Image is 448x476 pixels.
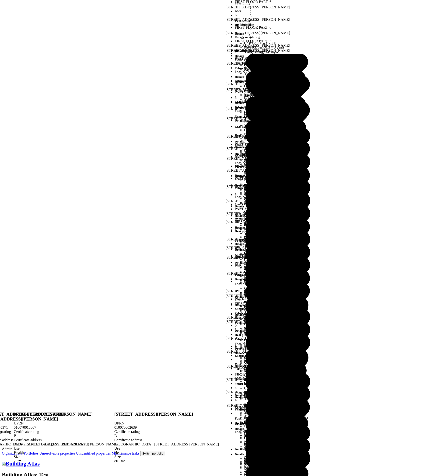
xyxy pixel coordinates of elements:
[225,403,312,416] div: [STREET_ADDRESS][PERSON_NAME]
[114,451,219,455] div: Health
[114,412,219,417] h3: [STREET_ADDRESS][PERSON_NAME]
[2,461,40,467] a: Building Atlas
[14,425,119,430] div: 010070018807
[225,220,310,232] div: [STREET_ADDRESS][PERSON_NAME]
[235,142,312,146] li: PART FIRST FLOOR, 6
[225,5,312,17] div: [STREET_ADDRESS][PERSON_NAME]
[225,156,309,169] div: [STREET_ADDRESS][PERSON_NAME]
[225,185,308,197] div: [STREET_ADDRESS][PERSON_NAME]
[244,462,312,466] li: Cost:
[114,442,219,446] div: [GEOGRAPHIC_DATA], [STREET_ADDRESS][PERSON_NAME]
[235,115,308,119] li: 6
[235,25,308,30] li: FIRST FLOOR PART, 6
[235,105,312,109] h5: Fabric light
[235,254,310,258] li: PART FIRST FLOOR, 6
[14,442,119,446] div: [GEOGRAPHIC_DATA], [STREET_ADDRESS][PERSON_NAME]
[235,39,312,43] li: FIRST FLOOR PART, 6
[14,459,119,463] div: 29 m²
[235,155,308,159] li: PART FIRST FLOOR, 6
[235,279,310,284] li: 4
[114,438,219,442] div: Certificate address
[235,125,310,129] li: 4
[225,61,312,73] div: [STREET_ADDRESS][PERSON_NAME]
[235,164,309,169] li: FIRST FLOOR PART, 6
[114,455,219,459] div: Size
[235,421,312,425] h5: Hp fabric light
[235,263,312,268] li: 4
[2,443,446,451] label: Admin
[235,430,312,434] dt: Feasibility
[114,430,219,434] div: Certificate rating
[225,364,308,376] div: [STREET_ADDRESS][PERSON_NAME]
[225,117,310,129] div: [STREET_ADDRESS][PERSON_NAME]
[2,462,6,466] img: main-0bbd2752.svg
[114,421,219,425] div: UPRN
[225,289,308,301] div: [STREET_ADDRESS][PERSON_NAME]
[252,462,278,466] span: £7,300 – £18,000
[235,193,308,197] li: 6
[14,434,119,438] div: B
[225,271,310,284] div: [STREET_ADDRESS][PERSON_NAME]
[225,107,308,119] div: [STREET_ADDRESS][PERSON_NAME]
[235,245,308,249] li: FIRST FLOOR PART, 6
[225,147,308,159] div: [STREET_ADDRESS][PERSON_NAME]
[225,82,308,94] div: [STREET_ADDRESS][PERSON_NAME]
[235,56,312,61] li: PART FIRST FLOOR, 6
[235,452,312,456] h5: Details
[244,466,312,470] li: Payback period:
[225,255,312,268] div: [STREET_ADDRESS][PERSON_NAME]
[114,434,219,438] div: B
[225,237,308,249] div: [STREET_ADDRESS][PERSON_NAME]
[14,412,119,417] h3: [STREET_ADDRESS][PERSON_NAME]
[14,455,119,459] div: Size
[14,438,119,442] div: Certificate address
[225,349,308,361] div: [STREET_ADDRESS][PERSON_NAME]
[235,69,312,73] li: 4
[225,199,312,211] div: [STREET_ADDRESS][PERSON_NAME]
[114,425,219,430] div: 010070002639
[225,168,310,181] div: [STREET_ADDRESS][PERSON_NAME]
[225,378,312,390] div: [STREET_ADDRESS][PERSON_NAME]
[235,372,308,376] li: FIRST FLOOR PART, 6
[235,386,312,390] li: 4
[235,207,312,211] li: PART FIRST FLOOR, 6
[14,421,119,425] div: UPRN
[114,459,219,463] div: 801 m²
[225,336,310,348] div: [STREET_ADDRESS][PERSON_NAME]
[235,398,308,402] li: 4
[235,328,312,332] li: 6
[235,411,312,416] li: 4
[235,220,312,224] li: FIRST FLOOR PART, 6
[225,43,308,56] div: [STREET_ADDRESS][PERSON_NAME]
[225,315,312,327] div: [STREET_ADDRESS][PERSON_NAME]
[235,312,312,315] h5: Fabric deep
[225,49,312,61] div: [STREET_ADDRESS][PERSON_NAME]
[14,430,119,434] div: Certificate rating
[235,96,312,100] li: 6
[225,134,312,146] div: [STREET_ADDRESS][PERSON_NAME]
[14,451,119,455] div: Health
[14,446,119,451] div: Use
[235,344,310,348] li: 4
[225,17,308,30] div: [STREET_ADDRESS][PERSON_NAME]
[225,88,312,100] div: [STREET_ADDRESS][PERSON_NAME]
[235,13,312,17] li: 6
[225,294,312,306] div: [STREET_ADDRESS][PERSON_NAME]
[114,446,219,451] div: Use
[225,320,312,332] div: [STREET_ADDRESS][PERSON_NAME]
[235,228,310,232] li: 6
[235,176,310,181] li: PART FIRST FLOOR, 6
[235,79,312,83] h5: Fabric light
[225,31,312,43] div: [STREET_ADDRESS][PERSON_NAME]
[225,212,312,224] div: [STREET_ADDRESS][PERSON_NAME]
[268,466,283,470] span: 30+ years
[235,302,312,306] li: FIRST FLOOR PART, 6
[225,390,308,402] div: [STREET_ADDRESS][PERSON_NAME]
[225,246,310,258] div: [STREET_ADDRESS][PERSON_NAME]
